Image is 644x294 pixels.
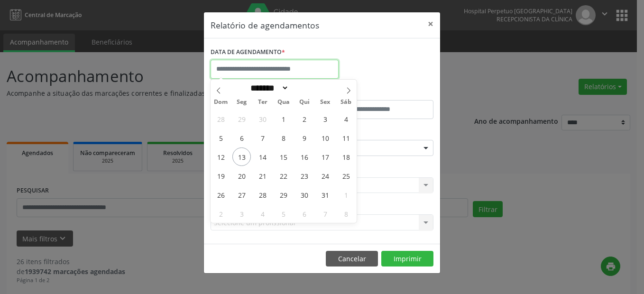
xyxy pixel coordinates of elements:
span: Outubro 17, 2025 [316,147,334,166]
span: Outubro 6, 2025 [232,129,251,147]
span: Outubro 5, 2025 [212,129,230,147]
span: Outubro 2, 2025 [295,110,313,128]
span: Outubro 14, 2025 [253,147,272,166]
span: Setembro 28, 2025 [212,110,230,128]
span: Outubro 28, 2025 [253,185,272,204]
span: Outubro 31, 2025 [316,185,334,204]
span: Outubro 11, 2025 [337,129,355,147]
span: Outubro 4, 2025 [337,110,355,128]
span: Outubro 16, 2025 [295,147,313,166]
span: Outubro 1, 2025 [274,110,293,128]
span: Outubro 7, 2025 [253,129,272,147]
span: Novembro 6, 2025 [295,204,313,223]
span: Setembro 30, 2025 [253,110,272,128]
span: Outubro 30, 2025 [295,185,313,204]
span: Dom [211,99,231,105]
span: Novembro 5, 2025 [274,204,293,223]
span: Outubro 19, 2025 [212,166,230,185]
span: Outubro 18, 2025 [337,147,355,166]
span: Outubro 12, 2025 [212,147,230,166]
span: Outubro 29, 2025 [274,185,293,204]
span: Sex [315,99,336,105]
span: Outubro 10, 2025 [316,129,334,147]
span: Novembro 8, 2025 [337,204,355,223]
span: Outubro 8, 2025 [274,129,293,147]
span: Outubro 23, 2025 [295,166,313,185]
span: Outubro 27, 2025 [232,185,251,204]
button: Imprimir [381,251,433,267]
span: Sáb [336,99,357,105]
span: Outubro 26, 2025 [212,185,230,204]
span: Outubro 9, 2025 [295,129,313,147]
span: Outubro 25, 2025 [337,166,355,185]
span: Qui [294,99,315,105]
span: Ter [252,99,273,105]
span: Outubro 24, 2025 [316,166,334,185]
span: Novembro 7, 2025 [316,204,334,223]
span: Outubro 15, 2025 [274,147,293,166]
span: Outubro 22, 2025 [274,166,293,185]
span: Novembro 2, 2025 [212,204,230,223]
span: Novembro 3, 2025 [232,204,251,223]
span: Outubro 3, 2025 [316,110,334,128]
span: Outubro 20, 2025 [232,166,251,185]
select: Month [247,83,289,93]
button: Close [421,12,440,36]
button: Cancelar [326,251,378,267]
span: Novembro 4, 2025 [253,204,272,223]
label: DATA DE AGENDAMENTO [211,45,285,60]
span: Setembro 29, 2025 [232,110,251,128]
span: Qua [273,99,294,105]
span: Outubro 13, 2025 [232,147,251,166]
span: Seg [231,99,252,105]
span: Outubro 21, 2025 [253,166,272,185]
label: ATÉ [324,85,433,100]
span: Novembro 1, 2025 [337,185,355,204]
input: Year [289,83,320,93]
h5: Relatório de agendamentos [211,19,319,31]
